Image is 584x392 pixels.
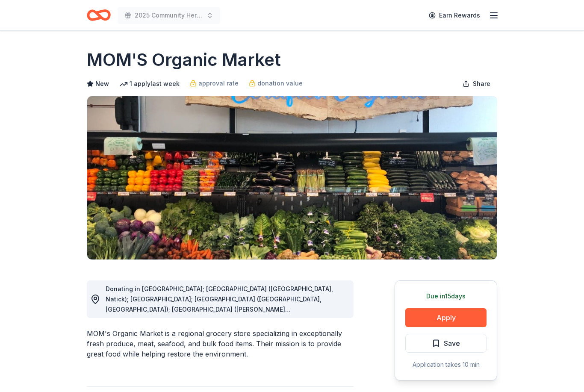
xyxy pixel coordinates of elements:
[249,78,303,88] a: donation value
[257,78,303,88] span: donation value
[106,285,333,333] span: Donating in [GEOGRAPHIC_DATA]; [GEOGRAPHIC_DATA] ([GEOGRAPHIC_DATA], Natick); [GEOGRAPHIC_DATA]; ...
[87,96,497,259] img: Image for MOM'S Organic Market
[424,8,485,23] a: Earn Rewards
[95,79,109,89] span: New
[405,291,487,301] div: Due in 15 days
[119,79,180,89] div: 1 apply last week
[118,7,220,24] button: 2025 Community Heroes Celebration
[405,360,487,370] div: Application takes 10 min
[87,5,111,25] a: Home
[87,328,354,359] div: MOM's Organic Market is a regional grocery store specializing in exceptionally fresh produce, mea...
[87,48,281,72] h1: MOM'S Organic Market
[135,10,203,21] span: 2025 Community Heroes Celebration
[190,78,239,88] a: approval rate
[444,338,460,349] span: Save
[473,79,490,89] span: Share
[405,308,487,327] button: Apply
[198,78,239,88] span: approval rate
[456,75,497,92] button: Share
[405,334,487,353] button: Save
